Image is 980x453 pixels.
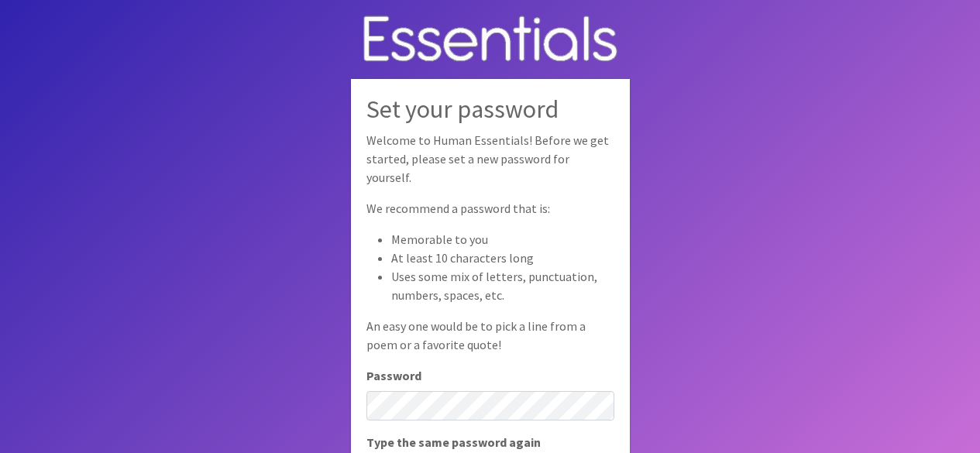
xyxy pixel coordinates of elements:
[366,94,614,124] h2: Set your password
[391,230,614,249] li: Memorable to you
[366,317,614,354] p: An easy one would be to pick a line from a poem or a favorite quote!
[391,249,614,267] li: At least 10 characters long
[391,267,614,304] li: Uses some mix of letters, punctuation, numbers, spaces, etc.
[366,366,421,385] label: Password
[366,131,614,187] p: Welcome to Human Essentials! Before we get started, please set a new password for yourself.
[366,199,614,218] p: We recommend a password that is:
[366,433,541,451] label: Type the same password again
